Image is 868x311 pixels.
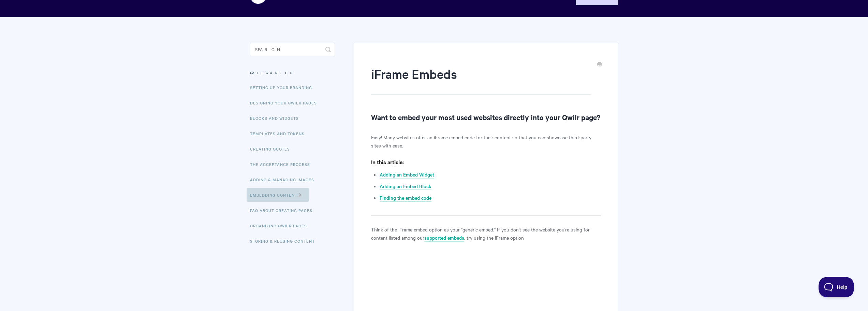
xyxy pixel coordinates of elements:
a: Print this Article [597,61,602,69]
a: Setting up your Branding [250,81,317,94]
iframe: Toggle Customer Support [819,277,854,297]
h2: Want to embed your most used websites directly into your Qwilr page? [371,112,601,123]
a: Storing & Reusing Content [250,234,320,248]
strong: In this article: [371,158,404,166]
a: Adding an Embed Widget [380,171,434,179]
a: Finding the embed code [380,194,431,202]
a: Creating Quotes [250,142,295,156]
a: Designing Your Qwilr Pages [250,96,322,110]
a: FAQ About Creating Pages [250,203,318,217]
h1: iFrame Embeds [371,65,590,95]
a: supported embeds [424,234,464,242]
p: Think of the iFrame embed option as your "generic embed." If you don't see the website you're usi... [371,225,601,242]
h3: Categories [250,67,335,79]
input: Search [250,43,335,56]
a: Embedding Content [247,188,309,202]
a: Adding an Embed Block [380,183,431,190]
a: Blocks and Widgets [250,111,304,125]
p: Easy! Many websites offer an iFrame embed code for their content so that you can showcase third-p... [371,133,601,150]
a: The Acceptance Process [250,157,315,171]
a: Templates and Tokens [250,127,310,140]
a: Adding & Managing Images [250,173,319,186]
a: Organizing Qwilr Pages [250,219,312,232]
